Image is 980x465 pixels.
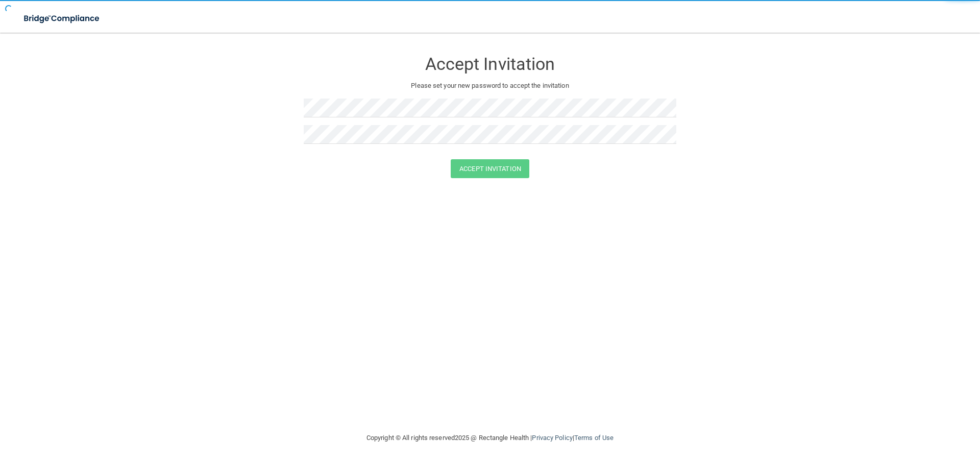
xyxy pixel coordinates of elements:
p: Please set your new password to accept the invitation [311,80,669,92]
h3: Accept Invitation [304,55,676,74]
div: Copyright © All rights reserved 2025 @ Rectangle Health | | [304,422,676,454]
img: bridge_compliance_login_screen.278c3ca4.svg [15,8,109,29]
button: Accept Invitation [451,159,529,178]
a: Privacy Policy [532,434,572,442]
a: Terms of Use [574,434,614,442]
